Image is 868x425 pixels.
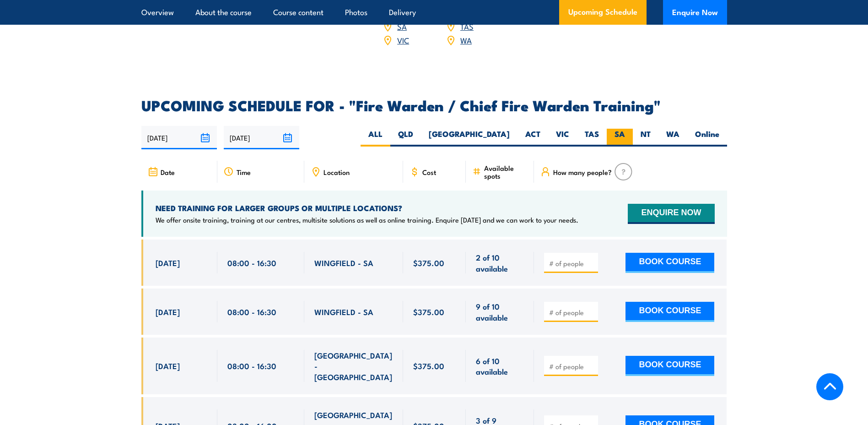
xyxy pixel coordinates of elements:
label: NT [633,129,658,147]
a: WA [460,34,472,45]
button: ENQUIRE NOW [628,204,714,224]
span: Cost [422,168,436,176]
span: How many people? [553,168,612,176]
h4: NEED TRAINING FOR LARGER GROUPS OR MULTIPLE LOCATIONS? [156,203,578,213]
p: We offer onsite training, training at our centres, multisite solutions as well as online training... [156,215,578,224]
a: SA [397,21,407,32]
label: SA [607,129,633,147]
a: TAS [460,21,474,32]
span: [GEOGRAPHIC_DATA] - [GEOGRAPHIC_DATA] [314,350,393,382]
input: To date [224,126,299,149]
label: QLD [390,129,421,147]
button: BOOK COURSE [625,356,714,376]
span: [DATE] [156,257,180,268]
button: BOOK COURSE [625,253,714,273]
label: ACT [518,129,548,147]
span: $375.00 [413,306,444,317]
label: VIC [548,129,577,147]
input: From date [141,126,217,149]
span: 08:00 - 16:30 [227,360,276,371]
span: 08:00 - 16:30 [227,257,276,268]
label: [GEOGRAPHIC_DATA] [421,129,518,147]
span: $375.00 [413,257,444,268]
span: [DATE] [156,360,180,371]
input: # of people [549,308,595,317]
span: WINGFIELD - SA [314,306,373,317]
a: VIC [397,34,409,45]
input: # of people [549,259,595,268]
h2: UPCOMING SCHEDULE FOR - "Fire Warden / Chief Fire Warden Training" [141,98,727,111]
span: Time [237,168,251,176]
label: Online [687,129,727,147]
span: 2 of 10 available [476,252,524,273]
span: WINGFIELD - SA [314,257,373,268]
span: 08:00 - 16:30 [227,306,276,317]
label: TAS [577,129,607,147]
label: ALL [361,129,390,147]
span: $375.00 [413,360,444,371]
input: # of people [549,362,595,371]
label: WA [658,129,687,147]
span: 9 of 10 available [476,301,524,322]
button: BOOK COURSE [625,302,714,322]
span: Date [161,168,175,176]
span: [DATE] [156,306,180,317]
span: 6 of 10 available [476,355,524,377]
span: Location [323,168,350,176]
span: Available spots [484,164,528,180]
